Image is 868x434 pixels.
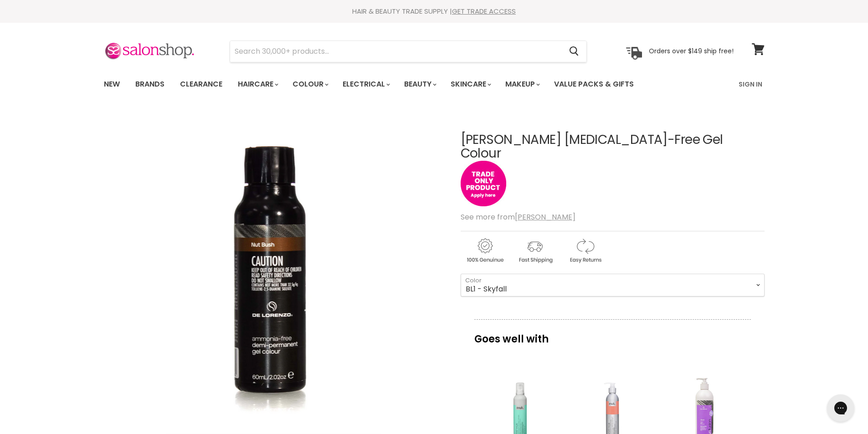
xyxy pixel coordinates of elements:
[230,41,587,62] form: Product
[452,6,516,16] a: GET TRADE ACCESS
[515,212,575,222] a: [PERSON_NAME]
[474,319,751,349] p: Goes well with
[230,41,562,62] input: Search
[511,237,559,265] img: shipping.gif
[461,161,506,206] img: tradeonly_small.jpg
[461,133,765,161] h1: [PERSON_NAME] [MEDICAL_DATA]-Free Gel Colour
[231,75,284,94] a: Haircare
[547,75,641,94] a: Value Packs & Gifts
[822,391,859,425] iframe: Gorgias live chat messenger
[92,7,776,16] div: HAIR & BEAUTY TRADE SUPPLY |
[498,75,545,94] a: Makeup
[97,75,127,94] a: New
[397,75,442,94] a: Beauty
[128,75,171,94] a: Brands
[173,75,229,94] a: Clearance
[649,47,734,55] p: Orders over $149 ship free!
[461,237,509,265] img: genuine.gif
[733,75,768,94] a: Sign In
[286,75,334,94] a: Colour
[561,237,609,265] img: returns.gif
[336,75,395,94] a: Electrical
[97,71,687,97] ul: Main menu
[461,212,575,222] span: See more from
[92,71,776,97] nav: Main
[562,41,586,62] button: Search
[444,75,497,94] a: Skincare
